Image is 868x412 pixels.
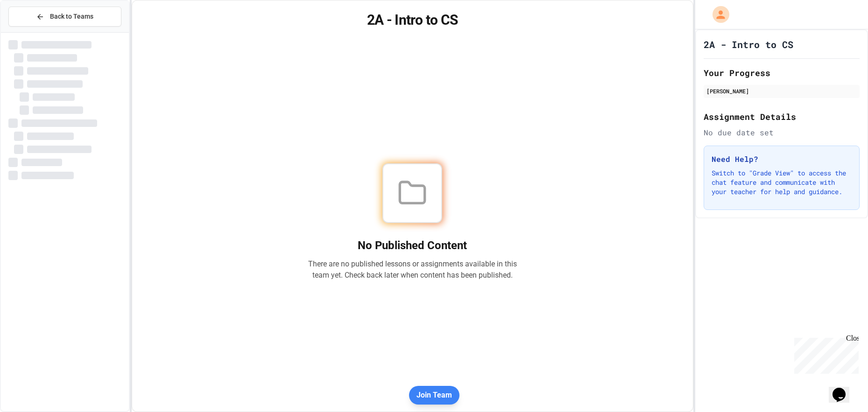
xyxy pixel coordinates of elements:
p: Switch to "Grade View" to access the chat feature and communicate with your teacher for help and ... [712,168,852,196]
button: Back to Teams [8,7,121,27]
div: [PERSON_NAME] [706,87,857,95]
p: There are no published lessons or assignments available in this team yet. Check back later when c... [308,258,517,281]
h1: 2A - Intro to CS [143,12,682,28]
iframe: chat widget [790,334,859,374]
div: My Account [703,4,732,25]
span: Back to Teams [50,12,93,21]
h2: Assignment Details [704,110,860,123]
button: Join Team [409,386,459,405]
div: No due date set [704,127,860,138]
div: Chat with us now!Close [4,4,64,59]
h1: 2A - Intro to CS [704,38,793,51]
h2: No Published Content [308,238,517,253]
h3: Need Help? [712,154,852,165]
h2: Your Progress [704,66,860,79]
iframe: chat widget [829,375,859,403]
